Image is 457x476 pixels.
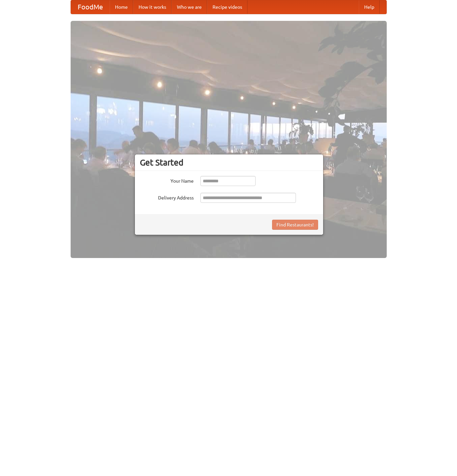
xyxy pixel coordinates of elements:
[140,157,318,168] h3: Get Started
[207,0,247,14] a: Recipe videos
[140,193,194,201] label: Delivery Address
[71,0,110,14] a: FoodMe
[272,220,318,230] button: Find Restaurants!
[133,0,172,14] a: How it works
[140,176,194,184] label: Your Name
[110,0,133,14] a: Home
[359,0,380,14] a: Help
[172,0,207,14] a: Who we are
